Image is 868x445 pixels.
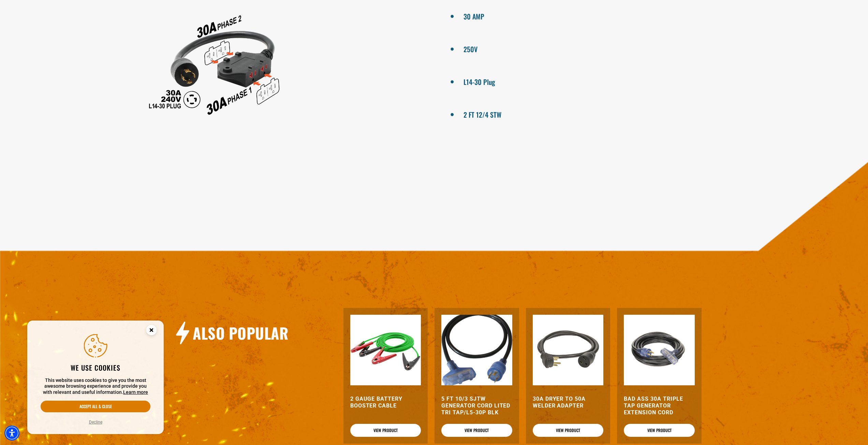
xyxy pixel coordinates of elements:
[139,321,164,342] button: Close this option
[441,396,512,416] a: 5 FT 10/3 SJTW Generator Cord Lited Tri Tap/L5-30P Blk
[463,10,844,22] li: 30 AMP
[87,419,104,426] button: Decline
[463,75,844,87] li: L14-30 Plug
[463,108,844,120] li: 2 FT 12/4 STW
[27,321,164,434] aside: Cookie Consent
[350,396,421,409] a: 2 Gauge Battery Booster Cable
[463,42,844,55] li: 250V
[441,424,512,437] a: View Product
[123,389,148,395] a: This website uses cookies to give you the most awesome browsing experience and provide you with r...
[441,315,512,386] img: 5 FT 10/3 SJTW Generator Cord Lited Tri Tap/L5-30P Blk
[624,315,695,386] img: black
[4,426,19,441] div: Accessibility Menu
[624,424,695,437] a: View Product
[41,401,150,412] button: Accept all & close
[350,315,421,386] img: green
[350,424,421,437] a: View Product
[41,363,150,372] h2: We use cookies
[533,424,604,437] a: View Product
[533,315,604,386] img: black
[624,396,695,416] a: Bad Ass 30A Triple Tap Generator Extension Cord
[41,377,150,396] p: This website uses cookies to give you the most awesome browsing experience and provide you with r...
[533,396,604,409] a: 30A Dryer to 50A Welder Adapter
[193,323,288,343] h2: Also Popular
